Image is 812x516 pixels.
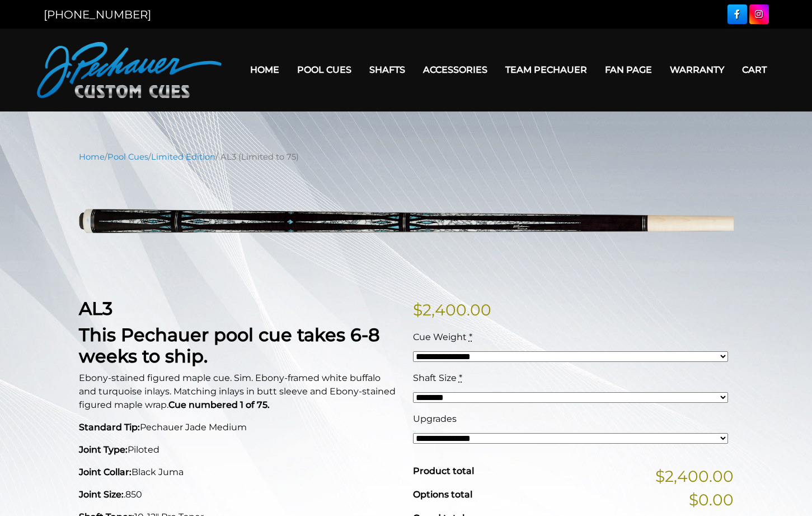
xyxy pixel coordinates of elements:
[414,55,496,84] a: Accessories
[168,399,270,410] strong: Cue numbered 1 of 75.
[79,443,400,457] p: Piloted
[596,55,661,84] a: Fan Page
[413,332,467,342] span: Cue Weight
[79,444,128,455] strong: Joint Type:
[44,8,151,21] a: [PHONE_NUMBER]
[79,422,140,433] strong: Standard Tip:
[413,489,472,500] span: Options total
[79,421,400,434] p: Pechauer Jade Medium
[107,152,148,162] a: Pool Cues
[413,373,457,383] span: Shaft Size
[151,152,215,162] a: Limited Edition
[79,467,132,477] strong: Joint Collar:
[79,489,124,500] strong: Joint Size:
[79,466,400,479] p: Black Juma
[689,488,734,512] span: $0.00
[79,373,396,410] span: Ebony-stained figured maple cue. Sim. Ebony-framed white buffalo and turquoise inlays. Matching i...
[288,55,360,84] a: Pool Cues
[413,300,423,319] span: $
[79,152,105,162] a: Home
[360,55,414,84] a: Shafts
[469,332,472,342] abbr: required
[655,464,734,488] span: $2,400.00
[733,55,776,84] a: Cart
[413,300,491,319] bdi: 2,400.00
[79,151,734,163] nav: Breadcrumb
[79,488,400,501] p: .850
[413,466,474,476] span: Product total
[79,297,112,319] strong: AL3
[79,324,380,367] strong: This Pechauer pool cue takes 6-8 weeks to ship.
[79,171,734,281] img: AL3-UPDATED.png
[459,373,462,383] abbr: required
[37,42,222,98] img: Pechauer Custom Cues
[496,55,596,84] a: Team Pechauer
[241,55,288,84] a: Home
[661,55,733,84] a: Warranty
[413,413,457,424] span: Upgrades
